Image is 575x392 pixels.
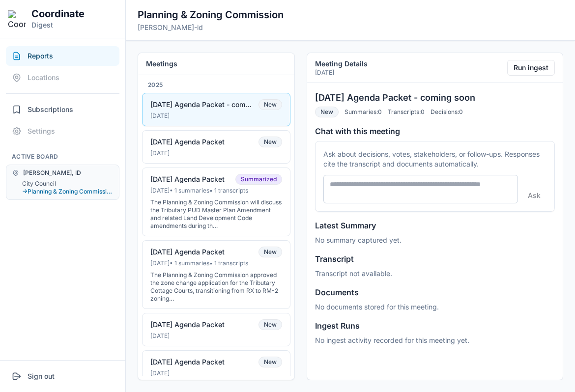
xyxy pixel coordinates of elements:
div: [DATE] Agenda Packet [150,138,225,146]
p: Digest [31,20,85,30]
h4: Chat with this meeting [315,125,555,137]
div: The Planning & Zoning Commission approved the zone change application for the Tributary Cottage C... [150,271,282,303]
button: [DATE] Agenda PacketNew[DATE] [142,313,290,346]
h4: Documents [315,286,555,298]
h2: Planning & Zoning Commission [138,8,284,22]
div: [DATE] Agenda Packet [150,248,225,256]
div: [DATE] [150,332,282,340]
p: [DATE] [315,69,368,77]
div: [DATE] Agenda Packet [150,175,225,184]
button: [DATE] Agenda PacketNew[DATE] [142,350,290,384]
button: [DATE] Agenda PacketNew[DATE]• 1 summaries• 1 transcriptsThe Planning & Zoning Commission approve... [142,240,290,309]
h3: [DATE] Agenda Packet - coming soon [315,91,555,105]
div: The Planning & Zoning Commission will discuss the Tributary PUD Master Plan Amendment and related... [150,198,282,230]
div: 2025 [142,81,290,89]
span: Summaries: 0 [345,108,382,116]
p: Transcript not available. [315,269,555,279]
div: [DATE] [150,149,282,157]
p: No summary captured yet. [315,235,555,245]
span: Summarized [235,174,282,185]
div: [DATE] • 1 summaries • 1 transcripts [150,187,282,195]
div: [DATE] Agenda Packet [150,320,225,329]
button: [DATE] Agenda PacketSummarized[DATE]• 1 summaries• 1 transcriptsThe Planning & Zoning Commission ... [142,168,290,236]
span: Locations [28,73,59,83]
div: [DATE] • 1 summaries • 1 transcripts [150,259,282,267]
span: New [259,319,282,330]
span: Decisions: 0 [431,108,463,116]
h4: Latest Summary [315,220,555,231]
button: [DATE] Agenda PacketNew[DATE] [142,130,290,164]
h4: Ingest Runs [315,320,555,332]
span: New [259,99,282,110]
span: New [259,247,282,257]
p: No ingest activity recorded for this meeting yet. [315,336,555,345]
span: Transcripts: 0 [388,108,425,116]
div: [DATE] Agenda Packet - coming soon [150,100,253,109]
span: Reports [28,51,53,61]
span: [PERSON_NAME], ID [23,169,81,177]
span: Subscriptions [28,105,73,114]
button: Subscriptions [6,100,119,119]
button: Sign out [6,366,119,386]
h2: Meetings [146,59,287,69]
span: New [315,107,339,117]
div: [DATE] [150,369,282,377]
span: Settings [28,126,55,136]
span: New [259,137,282,147]
p: [PERSON_NAME]-id [138,23,284,32]
div: [DATE] [150,112,282,120]
button: Locations [6,68,119,87]
h2: Meeting Details [315,59,368,69]
button: Reports [6,46,119,66]
button: Settings [6,121,119,141]
button: City Council [22,180,113,188]
h1: Coordinate [31,8,85,20]
p: No documents stored for this meeting. [315,302,555,312]
button: [DATE] Agenda Packet - coming soonNew[DATE] [142,93,290,126]
button: Run ingest [507,60,555,76]
h2: Active Board [6,153,119,161]
button: →Planning & Zoning Commission [22,188,113,196]
span: New [259,357,282,367]
div: [DATE] Agenda Packet [150,358,225,366]
h4: Transcript [315,253,555,265]
p: Ask about decisions, votes, stakeholders, or follow-ups. Responses cite the transcript and docume... [323,149,545,169]
img: Coordinate [8,10,26,28]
